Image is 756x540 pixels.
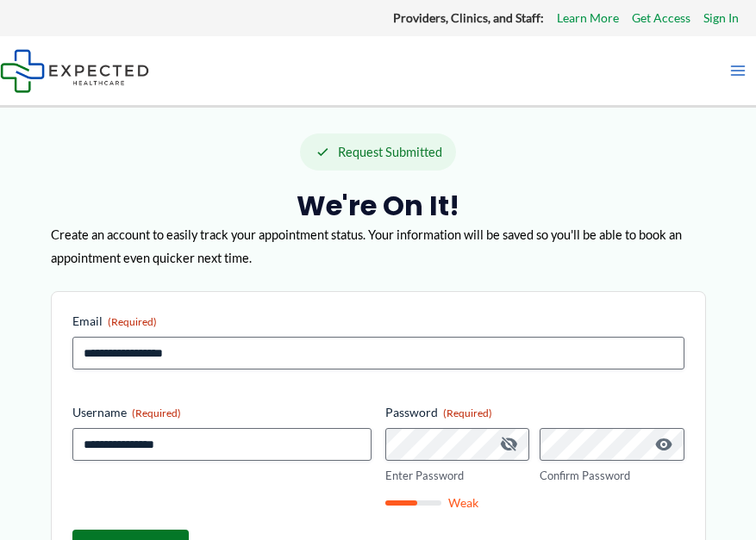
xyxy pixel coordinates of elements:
[108,315,157,328] span: (Required)
[540,468,684,484] label: Confirm Password
[300,133,456,171] div: Request Submitted
[72,313,684,330] label: Email
[703,7,739,29] a: Sign In
[385,404,492,421] legend: Password
[385,468,530,484] label: Enter Password
[653,434,674,455] button: Show Password
[51,188,706,224] h2: We're on it!
[632,7,690,29] a: Get Access
[132,407,181,419] span: (Required)
[385,497,684,509] div: Weak
[72,404,372,421] label: Username
[498,434,519,455] button: Hide Password
[393,10,544,25] strong: Providers, Clinics, and Staff:
[51,223,706,270] p: Create an account to easily track your appointment status. Your information will be saved so you'...
[443,407,492,419] span: (Required)
[557,7,619,29] a: Learn More
[720,53,756,89] button: Main menu toggle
